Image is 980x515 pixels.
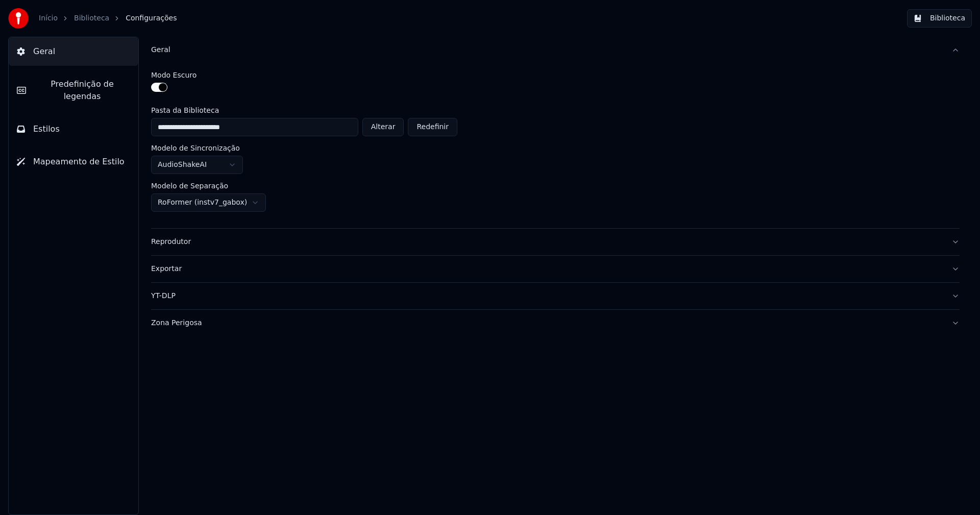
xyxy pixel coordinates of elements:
[151,264,943,274] div: Exportar
[151,318,943,328] div: Zona Perigosa
[151,256,960,282] button: Exportar
[151,37,960,63] button: Geral
[151,291,943,301] div: YT-DLP
[151,63,960,228] div: Geral
[126,13,177,23] span: Configurações
[33,45,55,58] span: Geral
[151,182,228,189] label: Modelo de Separação
[9,115,138,143] button: Estilos
[8,8,29,29] img: youka
[151,310,960,336] button: Zona Perigosa
[408,118,457,136] button: Redefinir
[151,237,943,247] div: Reprodutor
[151,71,197,79] label: Modo Escuro
[151,107,457,114] label: Pasta da Biblioteca
[151,229,960,255] button: Reprodutor
[151,45,943,55] div: Geral
[907,9,972,28] button: Biblioteca
[39,13,58,23] a: Início
[151,144,240,152] label: Modelo de Sincronização
[33,156,125,168] span: Mapeamento de Estilo
[33,123,60,135] span: Estilos
[34,78,130,103] span: Predefinição de legendas
[9,148,138,176] button: Mapeamento de Estilo
[362,118,404,136] button: Alterar
[39,13,177,23] nav: breadcrumb
[151,283,960,309] button: YT-DLP
[9,70,138,111] button: Predefinição de legendas
[9,37,138,66] button: Geral
[74,13,109,23] a: Biblioteca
